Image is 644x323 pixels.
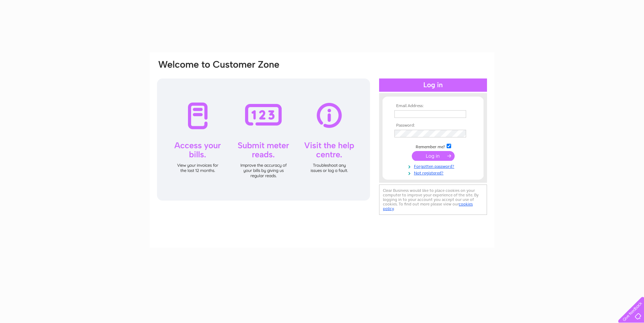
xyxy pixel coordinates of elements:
[458,131,464,136] img: npw-badge-icon-locked.svg
[393,143,473,150] td: Remember me?
[383,202,473,211] a: cookies policy
[393,123,473,128] th: Password:
[393,104,473,108] th: Email Address:
[394,169,473,176] a: Not registered?
[394,163,473,169] a: Forgotten password?
[379,185,487,215] div: Clear Business would like to place cookies on your computer to improve your experience of the sit...
[458,111,464,117] img: npw-badge-icon-locked.svg
[412,151,455,161] input: Submit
